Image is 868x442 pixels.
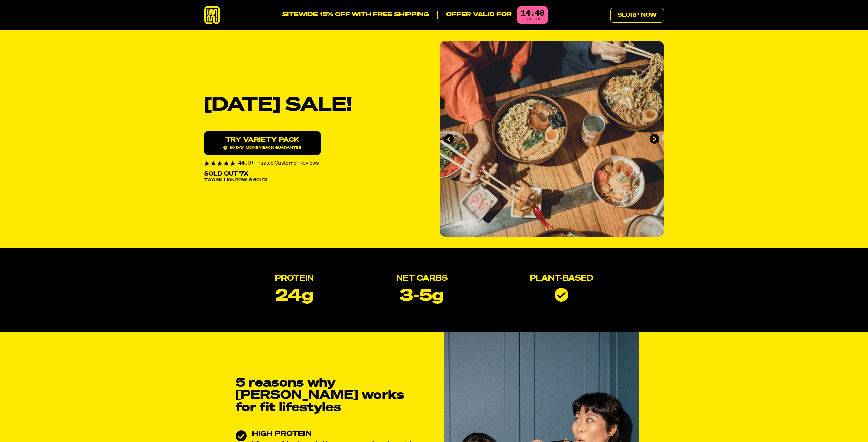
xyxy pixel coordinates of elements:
div: immi slideshow [440,41,664,237]
a: Try variety Pack30 day money-back guarantee [204,131,321,155]
div: 4400+ Trusted Customer Reviews [204,160,429,166]
h2: Net Carbs [396,275,448,283]
span: min [524,17,531,21]
span: sec [534,17,541,21]
p: SITEWIDE 15% OFF WITH FREE SHIPPING [282,11,429,19]
button: Previous slide [444,134,454,144]
p: Offer valid for [437,11,512,19]
p: 3-5g [400,288,444,304]
li: 3 of 4 [440,41,664,237]
h2: Plant-based [530,275,593,283]
h2: 5 reasons why [PERSON_NAME] works for fit lifestyles [236,377,407,414]
div: 14 [521,9,530,17]
div: : [532,9,533,17]
h3: HIGH PROTEIN [252,430,418,437]
h1: [DATE] SALE! [204,96,429,115]
span: 30 day money-back guarantee [223,146,301,149]
h2: Protein [275,275,314,283]
span: Two Million Bowls Sold! [204,178,267,182]
p: Sold Out 7X [204,171,248,177]
div: 48 [535,9,544,17]
p: 24g [275,288,313,304]
a: Slurp Now [610,8,664,23]
button: Next slide [650,134,659,144]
